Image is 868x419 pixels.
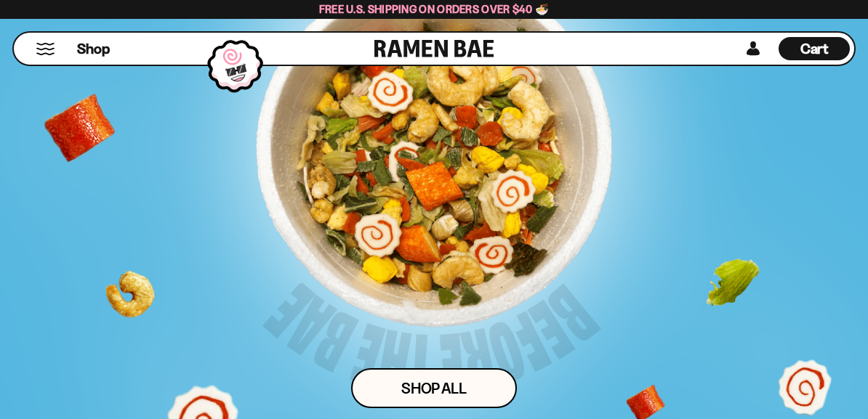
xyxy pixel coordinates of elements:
[77,39,110,59] span: Shop
[779,33,850,65] div: Cart
[351,368,517,408] a: Shop ALl
[36,43,55,55] button: Mobile Menu Trigger
[319,2,550,16] span: Free U.S. Shipping on Orders over $40 🍜
[800,40,829,57] span: Cart
[77,37,110,60] a: Shop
